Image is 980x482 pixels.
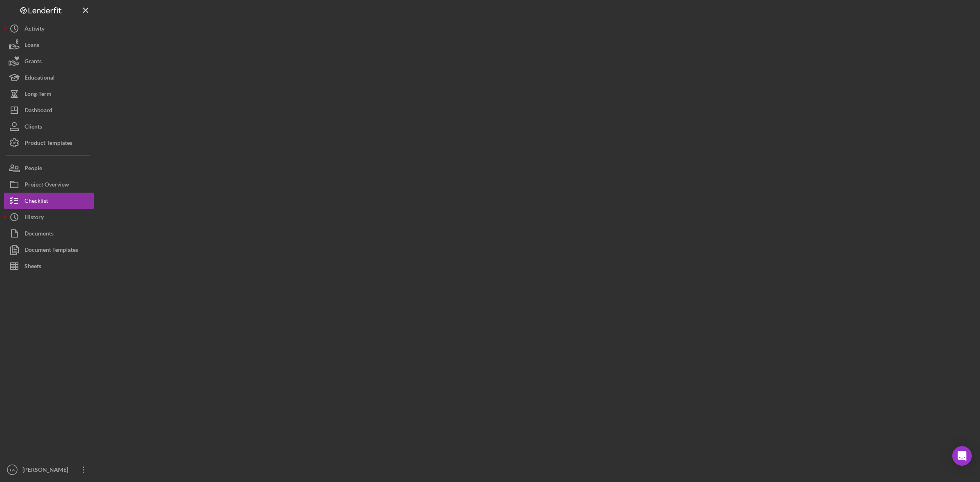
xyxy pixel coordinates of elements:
[4,225,94,242] button: Documents
[4,86,94,102] button: Long-Term
[24,160,42,178] div: People
[24,37,39,55] div: Loans
[4,193,94,209] button: Checklist
[24,20,45,39] div: Activity
[24,176,69,195] div: Project Overview
[9,468,16,472] text: TW
[24,118,42,137] div: Clients
[20,462,73,480] div: [PERSON_NAME]
[24,102,52,120] div: Dashboard
[24,193,48,211] div: Checklist
[4,69,94,86] button: Educational
[24,53,42,71] div: Grants
[4,53,94,69] button: Grants
[24,69,55,88] div: Educational
[24,242,78,260] div: Document Templates
[4,160,94,176] button: People
[24,225,53,244] div: Documents
[4,209,94,225] button: History
[24,209,44,227] div: History
[24,258,41,276] div: Sheets
[4,102,94,118] button: Dashboard
[24,135,72,153] div: Product Templates
[952,446,972,466] div: Open Intercom Messenger
[4,462,94,478] button: TW[PERSON_NAME]
[4,135,94,151] button: Product Templates
[4,20,94,37] button: Activity
[4,258,94,274] button: Sheets
[4,176,94,193] button: Project Overview
[4,118,94,135] button: Clients
[4,242,94,258] button: Document Templates
[24,86,51,104] div: Long-Term
[4,37,94,53] button: Loans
